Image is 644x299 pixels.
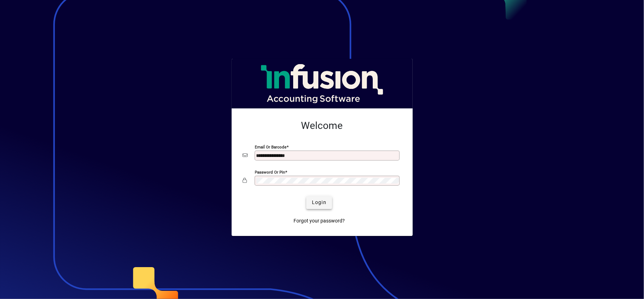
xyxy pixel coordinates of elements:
a: Forgot your password? [291,215,348,227]
h2: Welcome [243,120,401,132]
mat-label: Password or Pin [255,169,285,174]
span: Forgot your password? [294,217,345,225]
mat-label: Email or Barcode [255,144,287,149]
span: Login [312,199,326,206]
button: Login [306,196,332,209]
